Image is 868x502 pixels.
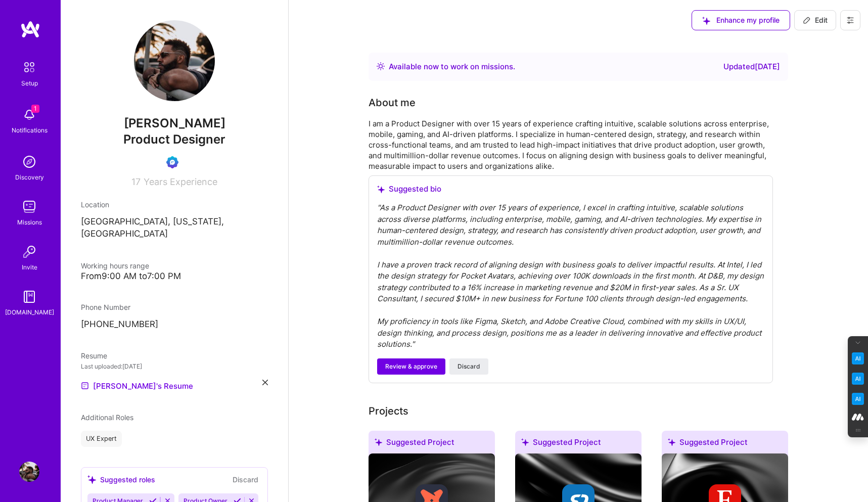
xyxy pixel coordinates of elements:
div: [DOMAIN_NAME] [5,307,54,317]
span: Phone Number [81,303,130,311]
p: [GEOGRAPHIC_DATA], [US_STATE], [GEOGRAPHIC_DATA] [81,216,268,240]
div: UX Expert [81,431,122,447]
i: icon SuggestedTeams [375,438,382,446]
span: Years Experience [144,176,217,187]
div: About me [369,95,416,110]
a: User Avatar [17,462,42,482]
span: [PERSON_NAME] [81,116,268,131]
i: icon Close [262,380,268,385]
div: Discovery [15,172,44,182]
span: Edit [803,15,828,25]
div: Suggested Project [662,431,788,458]
img: Jargon Buster icon [852,393,864,405]
div: Invite [22,262,37,272]
button: Discard [449,358,488,375]
div: Updated [DATE] [723,61,780,73]
img: Email Tone Analyzer icon [852,373,864,385]
i: icon SuggestedTeams [668,438,675,446]
button: Discard [230,474,261,485]
img: discovery [19,152,39,172]
img: setup [19,57,40,78]
div: Location [81,199,268,210]
a: [PERSON_NAME]'s Resume [81,380,193,392]
span: Product Designer [123,132,225,147]
button: Edit [794,10,836,30]
div: Setup [21,78,38,88]
div: Suggested Project [515,431,642,458]
i: icon SuggestedTeams [377,186,385,193]
img: Evaluation Call Booked [166,156,178,168]
img: teamwork [19,197,39,217]
div: Last uploaded: [DATE] [81,361,268,372]
img: Invite [19,242,39,262]
span: Additional Roles [81,413,133,422]
i: icon SuggestedTeams [87,475,96,484]
img: User Avatar [134,20,215,101]
div: Suggested bio [377,184,764,194]
p: [PHONE_NUMBER] [81,318,268,331]
span: 17 [131,176,141,187]
span: Resume [81,351,107,360]
div: " As a Product Designer with over 15 years of experience, I excel in crafting intuitive, scalable... [377,202,764,350]
span: Review & approve [385,362,437,371]
span: Working hours range [81,261,149,270]
img: User Avatar [19,462,39,482]
img: logo [20,20,40,38]
img: guide book [19,287,39,307]
div: I am a Product Designer with over 15 years of experience crafting intuitive, scalable solutions a... [369,118,773,171]
i: icon SuggestedTeams [521,438,529,446]
img: Resume [81,382,89,390]
button: Review & approve [377,358,445,375]
div: Suggested roles [87,474,155,485]
div: Missions [17,217,42,227]
div: Projects [369,403,408,419]
img: Availability [377,62,385,70]
div: Suggested Project [369,431,495,458]
span: Discard [458,362,480,371]
div: From 9:00 AM to 7:00 PM [81,271,268,282]
div: Available now to work on missions . [389,61,515,73]
img: Key Point Extractor icon [852,352,864,364]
